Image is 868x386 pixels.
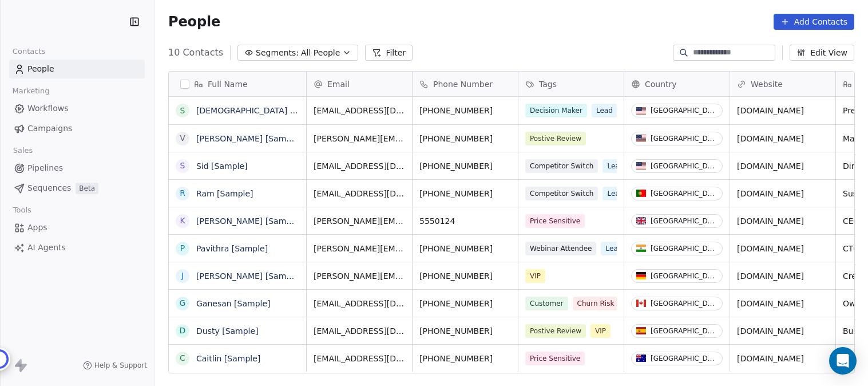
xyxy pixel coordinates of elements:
a: [DOMAIN_NAME] [737,134,804,143]
div: Open Intercom Messenger [829,347,857,375]
a: [DOMAIN_NAME] [737,106,804,115]
span: VIP [525,269,545,283]
span: Competitor Switch [525,187,598,200]
div: D [180,325,186,337]
span: Price Sensitive [525,352,585,365]
span: People [168,13,220,30]
a: [DEMOGRAPHIC_DATA] [Sample] [196,106,326,115]
div: V [180,132,185,144]
span: VIP [590,324,611,338]
span: Country [645,78,677,90]
div: K [180,215,185,227]
div: Phone Number [413,72,518,96]
span: [PHONE_NUMBER] [419,270,511,282]
a: [DOMAIN_NAME] [737,299,804,308]
a: [PERSON_NAME] [Sample] [196,216,302,226]
span: AI Agents [27,242,66,254]
a: SequencesBeta [9,179,145,198]
span: [EMAIL_ADDRESS][DOMAIN_NAME] [314,298,405,309]
span: [EMAIL_ADDRESS][DOMAIN_NAME] [314,105,405,116]
a: [DOMAIN_NAME] [737,216,804,226]
div: Email [307,72,412,96]
a: [DOMAIN_NAME] [737,354,804,363]
span: All People [301,47,340,59]
div: grid [169,97,307,384]
a: [DOMAIN_NAME] [737,189,804,198]
a: [PERSON_NAME] [Sample] [196,271,302,281]
span: Tags [539,78,557,90]
span: Campaigns [27,123,72,135]
span: Apps [27,222,47,234]
span: Phone Number [433,78,493,90]
span: 5550124 [419,215,511,227]
div: C [180,352,185,364]
a: Pavithra [Sample] [196,244,268,253]
a: [DOMAIN_NAME] [737,271,804,281]
a: Apps [9,218,145,237]
a: [DOMAIN_NAME] [737,244,804,253]
a: Pipelines [9,159,145,178]
a: Sid [Sample] [196,162,248,171]
span: Pipelines [27,162,63,174]
span: Competitor Switch [525,159,598,173]
span: [EMAIL_ADDRESS][DOMAIN_NAME] [314,353,405,364]
span: Lead [603,187,628,200]
span: Contacts [7,43,50,60]
div: [GEOGRAPHIC_DATA] [651,245,718,253]
a: AI Agents [9,238,145,257]
a: [PERSON_NAME] [Sample] [196,134,302,143]
div: Website [730,72,835,96]
a: Dusty [Sample] [196,326,259,336]
span: Churn Risk [573,297,619,310]
div: S [180,160,185,172]
div: S [180,105,185,117]
div: J [181,270,184,282]
span: Customer [525,297,568,310]
span: Sequences [27,182,71,194]
div: R [180,187,185,199]
div: [GEOGRAPHIC_DATA] [651,107,718,115]
span: [PHONE_NUMBER] [419,243,511,254]
span: Postive Review [525,132,586,145]
button: Edit View [790,45,854,61]
div: [GEOGRAPHIC_DATA] [651,162,718,170]
a: Campaigns [9,119,145,138]
div: P [180,242,185,254]
span: [EMAIL_ADDRESS][DOMAIN_NAME] [314,188,405,199]
div: G [180,297,186,309]
span: Workflows [27,103,69,115]
span: Segments: [256,47,299,59]
span: [PHONE_NUMBER] [419,105,511,116]
span: [PHONE_NUMBER] [419,133,511,144]
div: [GEOGRAPHIC_DATA] [651,327,718,335]
div: [GEOGRAPHIC_DATA] [651,135,718,143]
a: [DOMAIN_NAME] [737,326,804,336]
span: [PHONE_NUMBER] [419,298,511,309]
div: [GEOGRAPHIC_DATA] [651,272,718,280]
span: Email [327,78,350,90]
span: Decision Maker [525,104,587,117]
div: [GEOGRAPHIC_DATA] [651,217,718,225]
span: Website [751,78,783,90]
span: [EMAIL_ADDRESS][DOMAIN_NAME] [314,325,405,337]
a: People [9,60,145,78]
a: Workflows [9,99,145,118]
span: Postive Review [525,324,586,338]
span: Lead [603,159,628,173]
div: [GEOGRAPHIC_DATA] [651,190,718,198]
a: [DOMAIN_NAME] [737,162,804,171]
a: Ganesan [Sample] [196,299,271,308]
div: [GEOGRAPHIC_DATA] [651,300,718,308]
span: 10 Contacts [168,46,223,60]
button: Filter [365,45,413,61]
a: Ram [Sample] [196,189,253,198]
a: Caitlin [Sample] [196,354,260,363]
span: Price Sensitive [525,214,585,228]
span: [EMAIL_ADDRESS][DOMAIN_NAME] [314,160,405,172]
span: Tools [8,202,36,219]
div: Full Name [169,72,306,96]
span: [PERSON_NAME][EMAIL_ADDRESS][DOMAIN_NAME] [314,270,405,282]
span: [PERSON_NAME][EMAIL_ADDRESS][DOMAIN_NAME] [314,133,405,144]
span: Lead [601,242,627,255]
span: [PHONE_NUMBER] [419,160,511,172]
